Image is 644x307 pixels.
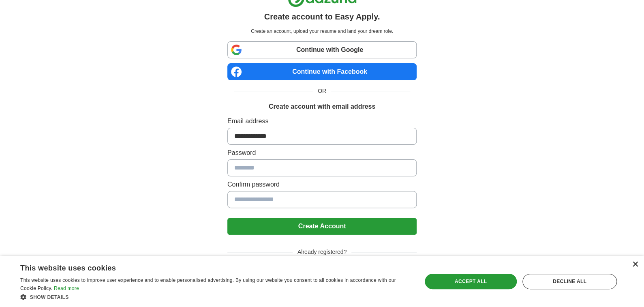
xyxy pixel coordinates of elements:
h1: Create account to Easy Apply. [264,11,380,23]
div: Decline all [522,274,617,289]
h1: Create account with email address [269,102,375,112]
div: Show details [20,293,410,301]
span: Already registered? [293,248,351,256]
label: Password [227,148,417,158]
span: This website uses cookies to improve user experience and to enable personalised advertising. By u... [20,277,396,291]
div: Accept all [425,274,517,289]
a: Continue with Facebook [227,63,417,80]
div: This website uses cookies [20,261,389,273]
label: Confirm password [227,180,417,189]
a: Read more, opens a new window [54,286,79,291]
a: Continue with Google [227,41,417,58]
button: Create Account [227,218,417,235]
label: Email address [227,116,417,126]
span: OR [313,87,331,95]
span: Show details [30,294,69,300]
div: Close [632,262,638,268]
p: Create an account, upload your resume and land your dream role. [229,28,415,35]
